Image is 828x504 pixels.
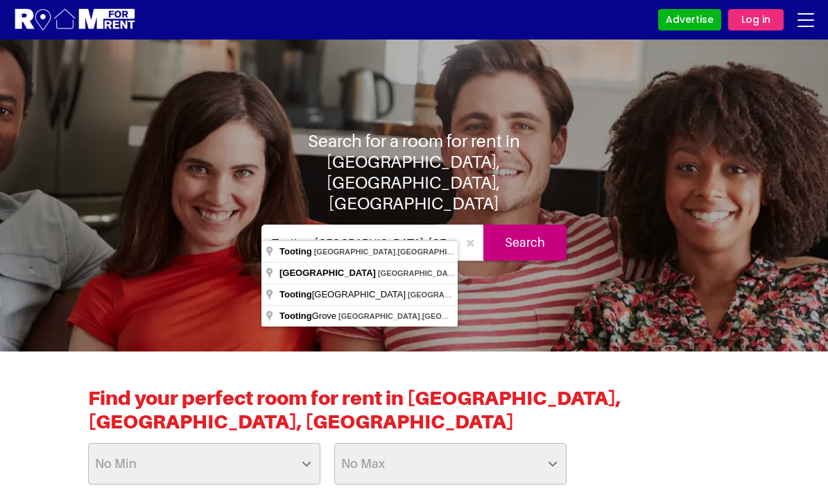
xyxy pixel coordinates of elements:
span: Grove [279,311,338,321]
span: Tooting [279,246,312,257]
span: , [378,269,543,277]
span: [GEOGRAPHIC_DATA] [279,289,408,299]
span: [GEOGRAPHIC_DATA] [378,269,460,277]
span: [GEOGRAPHIC_DATA] [408,290,490,299]
a: Log in [728,9,784,31]
span: Tooting [279,311,312,321]
span: [GEOGRAPHIC_DATA] [397,247,479,256]
h1: Search for a room for rent in [GEOGRAPHIC_DATA], [GEOGRAPHIC_DATA], [GEOGRAPHIC_DATA] [261,130,567,214]
span: [GEOGRAPHIC_DATA] [422,312,504,320]
input: Where do you want to live. Search by town or postcode [261,225,458,261]
span: , [408,290,573,299]
span: [GEOGRAPHIC_DATA] [338,312,420,320]
span: [GEOGRAPHIC_DATA] [314,247,396,256]
span: , [314,247,479,256]
h2: Find your perfect room for rent in [GEOGRAPHIC_DATA], [GEOGRAPHIC_DATA], [GEOGRAPHIC_DATA] [88,386,740,443]
span: [GEOGRAPHIC_DATA] [279,268,376,278]
img: Logo for Room for Rent, featuring a welcoming design with a house icon and modern typography [14,7,137,33]
span: Tooting [279,289,312,299]
input: Search [483,225,567,261]
span: , [338,312,503,320]
a: Advertise [658,9,721,31]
